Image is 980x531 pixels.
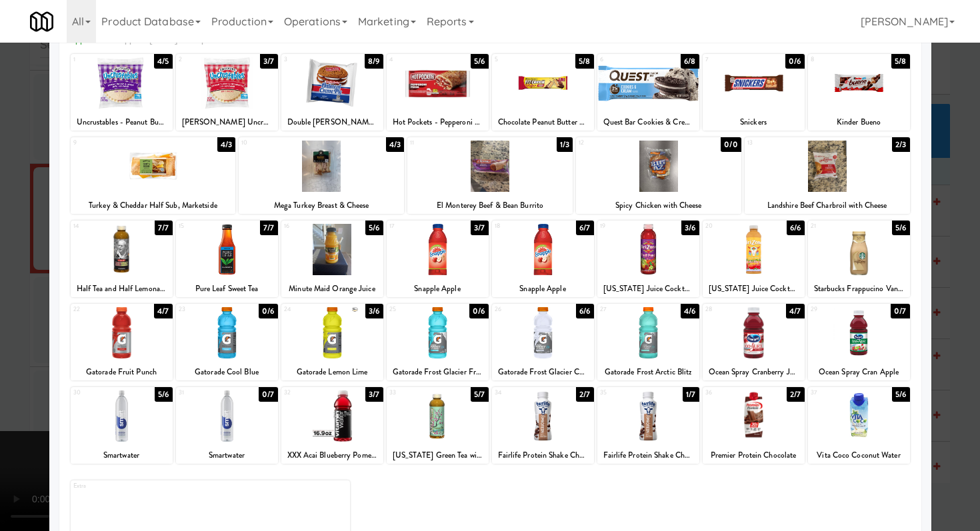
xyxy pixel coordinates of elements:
div: 2 [179,54,227,65]
div: 70/6Snickers [703,54,805,131]
div: Smartwater [71,447,173,464]
div: 2/7 [787,387,804,402]
div: 66/8Quest Bar Cookies & Cream [597,54,699,131]
div: Snickers [705,114,803,131]
div: Minute Maid Orange Juice [283,280,381,297]
div: 27 [600,304,649,315]
div: 18 [495,221,543,232]
div: Half Tea and Half Lemonade, [US_STATE] [PERSON_NAME] [71,280,173,297]
div: 5/6 [471,54,488,69]
div: 7 [705,54,754,65]
span: Last applied [DATE] 12:26 pm [103,33,213,45]
div: 23 [179,304,227,315]
div: 104/3Mega Turkey Breast & Cheese [239,137,404,214]
div: XXX Acai Blueberry Pomegranate, Vitaminwater [281,447,383,464]
div: Fairlife Protein Shake Chocolate [494,447,592,464]
div: 186/7Snapple Apple [492,221,594,297]
div: Double [PERSON_NAME] Oatmeal Creme Pie [283,114,381,131]
div: 2/3 [892,137,909,152]
div: 5/6 [365,221,383,235]
div: 193/6[US_STATE] Juice Cocktail Fruit Punch [597,221,699,297]
div: 362/7Premier Protein Chocolate [703,387,805,464]
div: 36 [705,387,754,398]
div: Quest Bar Cookies & Cream [599,114,697,131]
div: 5/6 [892,221,909,235]
div: 55/8Chocolate Peanut Butter Wafer Protein Bar, FITCRUNCH [492,54,594,131]
div: Smartwater [176,447,278,464]
img: Micromart [30,10,53,33]
div: 3/7 [365,387,383,402]
div: 0/0 [721,137,741,152]
div: 230/6Gatorade Cool Blue [176,304,278,380]
div: 5/7 [471,387,488,402]
div: Gatorade Frost Glacier Cherry [492,364,594,380]
div: Gatorade Frost Glacier Freeze [389,364,487,380]
div: 165/6Minute Maid Orange Juice [281,221,383,297]
div: Quest Bar Cookies & Cream [597,114,699,131]
div: 9 [73,137,153,149]
div: 14 [73,221,122,232]
div: 24 [284,304,333,315]
div: 224/7Gatorade Fruit Punch [71,304,173,380]
div: 28 [705,304,754,315]
div: 8/9 [365,54,383,69]
div: 21 [811,221,859,232]
div: Uncrustables - Peanut Butter & Grape Jelly [71,114,173,131]
div: Double [PERSON_NAME] Oatmeal Creme Pie [281,114,383,131]
div: 132/3Landshire Beef Charbroil with Cheese [745,137,910,214]
div: 0/7 [259,387,277,402]
div: Extra [73,480,211,492]
div: 5/8 [575,54,593,69]
div: Gatorade Frost Arctic Blitz [597,364,699,380]
div: Chocolate Peanut Butter Wafer Protein Bar, FITCRUNCH [492,114,594,131]
div: 111/3El Monterey Beef & Bean Burrito [407,137,573,214]
div: Snapple Apple [387,280,489,297]
div: [PERSON_NAME] Uncrustables, Peanut Butter & Strawberry Jelly Sandwich [178,114,276,131]
div: Uncrustables - Peanut Butter & Grape Jelly [73,114,171,131]
div: 17 [389,221,438,232]
div: Premier Protein Chocolate [703,447,805,464]
div: 85/8Kinder Bueno [808,54,910,131]
div: Ocean Spray Cranberry Juice [703,364,805,380]
div: 4/5 [154,54,172,69]
div: 37 [811,387,859,398]
div: Gatorade Lemon Lime [283,364,381,380]
div: 30 [73,387,122,398]
div: 4/6 [681,304,699,318]
div: 26 [495,304,543,315]
div: Gatorade Lemon Lime [281,364,383,380]
div: 6/6 [787,221,804,235]
div: 3/7 [471,221,488,235]
div: Pure Leaf Sweet Tea [178,280,276,297]
div: Vita Coco Coconut Water [808,447,910,464]
div: Kinder Bueno [810,114,908,131]
div: 266/6Gatorade Frost Glacier Cherry [492,304,594,380]
div: 0/6 [785,54,804,69]
div: 16 [284,221,333,232]
div: Ocean Spray Cran Apple [810,364,908,380]
div: [US_STATE] Juice Cocktail Fruit Punch [597,280,699,297]
div: Minute Maid Orange Juice [281,280,383,297]
div: 5/6 [155,387,172,402]
div: Gatorade Cool Blue [176,364,278,380]
div: [US_STATE] Juice Cocktail Fruit Punch [599,280,697,297]
div: 33 [389,387,438,398]
div: Smartwater [73,447,171,464]
div: 5/6 [892,387,909,402]
div: 12 [579,137,659,149]
div: 94/3Turkey & Cheddar Half Sub, Marketside [71,137,236,214]
div: 375/6Vita Coco Coconut Water [808,387,910,464]
div: [US_STATE] Green Tea with [MEDICAL_DATA] and Honey [387,447,489,464]
div: Turkey & Cheddar Half Sub, Marketside [71,197,236,214]
div: Hot Pockets - Pepperoni Pizza [387,114,489,131]
div: 335/7[US_STATE] Green Tea with [MEDICAL_DATA] and Honey [387,387,489,464]
div: 6/8 [681,54,699,69]
div: 3/6 [681,221,699,235]
div: 243/6Gatorade Lemon Lime [281,304,383,380]
div: 25 [389,304,438,315]
div: [US_STATE] Juice Cocktail Mucho Mango [705,280,803,297]
div: Half Tea and Half Lemonade, [US_STATE] [PERSON_NAME] [73,280,171,297]
div: 351/7Fairlife Protein Shake Chocolate [597,387,699,464]
div: 1/7 [683,387,699,402]
div: Starbucks Frappucino Vanilla [810,280,908,297]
